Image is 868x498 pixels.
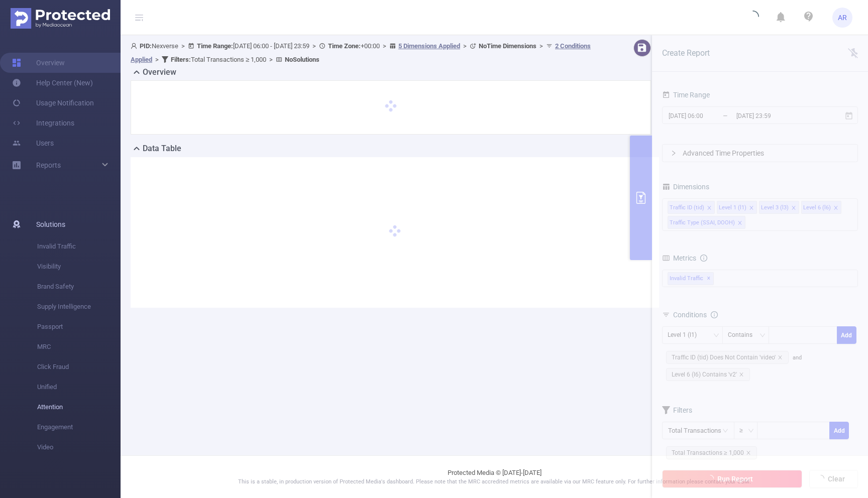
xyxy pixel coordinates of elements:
[37,236,121,257] span: Invalid Traffic
[12,53,65,73] a: Overview
[536,42,546,50] span: >
[131,43,140,49] i: icon: user
[171,56,266,63] span: Total Transactions ≥ 1,000
[37,437,121,457] span: Video
[747,11,759,25] i: icon: loading
[479,42,536,50] b: No Time Dimensions
[131,42,591,63] span: Nexverse [DATE] 06:00 - [DATE] 23:59 +00:00
[328,42,361,50] b: Time Zone:
[37,277,121,297] span: Brand Safety
[12,133,54,153] a: Users
[36,161,61,169] span: Reports
[37,297,121,317] span: Supply Intelligence
[143,66,176,78] h2: Overview
[266,56,276,63] span: >
[37,377,121,397] span: Unified
[12,93,94,113] a: Usage Notification
[36,214,65,234] span: Solutions
[36,155,61,175] a: Reports
[37,417,121,437] span: Engagement
[12,113,74,133] a: Integrations
[152,56,162,63] span: >
[197,42,233,50] b: Time Range:
[121,455,868,498] footer: Protected Media © [DATE]-[DATE]
[143,143,181,155] h2: Data Table
[140,42,152,50] b: PID:
[285,56,319,63] b: No Solutions
[37,317,121,337] span: Passport
[178,42,188,50] span: >
[12,73,93,93] a: Help Center (New)
[460,42,470,50] span: >
[380,42,389,50] span: >
[398,42,460,50] u: 5 Dimensions Applied
[838,8,847,28] span: AR
[146,478,843,486] p: This is a stable, in production version of Protected Media's dashboard. Please note that the MRC ...
[37,397,121,417] span: Attention
[11,8,110,29] img: Protected Media
[37,337,121,357] span: MRC
[37,257,121,277] span: Visibility
[171,56,191,63] b: Filters :
[37,357,121,377] span: Click Fraud
[309,42,319,50] span: >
